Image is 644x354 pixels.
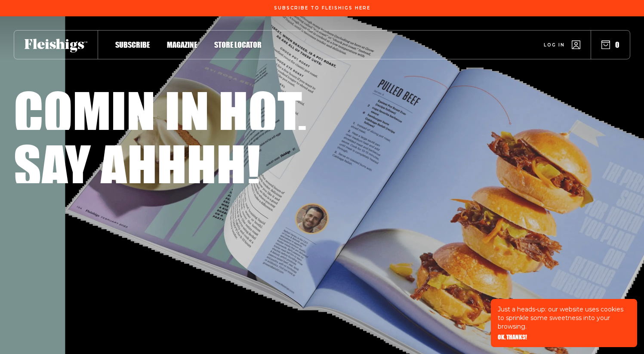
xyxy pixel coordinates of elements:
[601,40,619,49] button: 0
[214,40,262,49] span: Store locator
[498,305,630,331] p: Just a heads-up: our website uses cookies to sprinkle some sweetness into your browsing.
[214,39,262,50] a: Store locator
[544,42,565,48] span: Log in
[115,39,150,50] a: Subscribe
[167,40,197,49] span: Magazine
[115,40,150,49] span: Subscribe
[274,6,370,11] span: Subscribe To Fleishigs Here
[167,39,197,50] a: Magazine
[498,334,527,340] button: OK, THANKS!
[272,6,372,10] a: Subscribe To Fleishigs Here
[14,139,260,192] h1: Say ahhhh!
[14,85,307,139] h1: Comin in hot,
[544,40,580,49] a: Log in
